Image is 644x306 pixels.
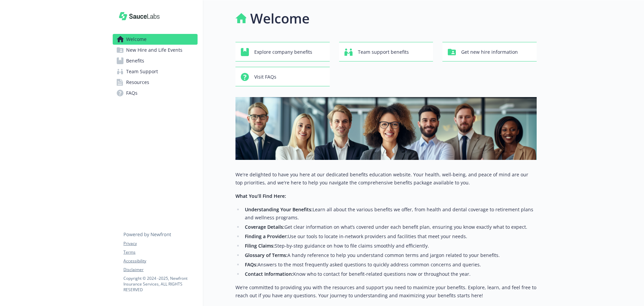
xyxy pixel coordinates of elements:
[126,34,147,45] span: Welcome
[113,77,198,88] a: Resources
[235,42,330,61] button: Explore company benefits
[243,206,537,222] li: Learn all about the various benefits we offer, from health and dental coverage to retirement plan...
[339,42,433,61] button: Team support benefits
[243,270,537,278] li: Know who to contact for benefit-related questions now or throughout the year.
[245,233,288,239] strong: Finding a Provider:
[245,252,287,258] strong: Glossary of Terms:
[126,45,182,55] span: New Hire and Life Events
[243,251,537,259] li: A handy reference to help you understand common terms and jargon related to your benefits.
[235,97,537,160] img: overview page banner
[245,261,258,268] strong: FAQs:
[123,275,197,293] p: Copyright © 2024 - 2025 , Newfront Insurance Services, ALL RIGHTS RESERVED
[254,46,312,58] span: Explore company benefits
[113,34,198,45] a: Welcome
[245,243,275,249] strong: Filing Claims:
[243,223,537,231] li: Get clear information on what’s covered under each benefit plan, ensuring you know exactly what t...
[245,206,313,213] strong: Understanding Your Benefits:
[123,258,197,264] a: Accessibility
[245,224,284,230] strong: Coverage Details:
[235,193,286,199] strong: What You’ll Find Here:
[126,66,158,77] span: Team Support
[113,55,198,66] a: Benefits
[243,261,537,269] li: Answers to the most frequently asked questions to quickly address common concerns and queries.
[126,77,149,88] span: Resources
[235,67,330,86] button: Visit FAQs
[235,171,537,187] p: We're delighted to have you here at our dedicated benefits education website. Your health, well-b...
[235,283,537,300] p: We’re committed to providing you with the resources and support you need to maximize your benefit...
[442,42,537,61] button: Get new hire information
[254,71,276,83] span: Visit FAQs
[126,55,144,66] span: Benefits
[126,88,138,98] span: FAQs
[113,45,198,55] a: New Hire and Life Events
[243,242,537,250] li: Step-by-step guidance on how to file claims smoothly and efficiently.
[245,271,293,277] strong: Contact Information:
[250,8,310,29] h1: Welcome
[123,249,197,255] a: Terms
[123,267,197,273] a: Disclaimer
[461,46,518,58] span: Get new hire information
[123,241,197,247] a: Privacy
[358,46,409,58] span: Team support benefits
[113,66,198,77] a: Team Support
[113,88,198,98] a: FAQs
[243,232,537,241] li: Use our tools to locate in-network providers and facilities that meet your needs.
